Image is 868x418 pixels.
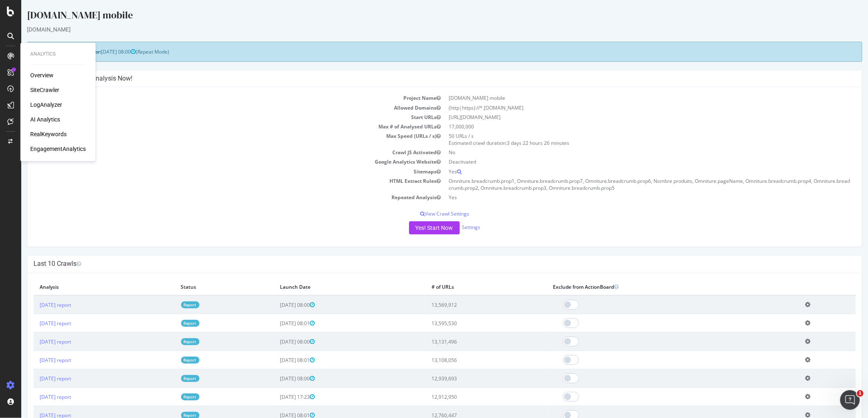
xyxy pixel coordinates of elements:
a: RealKeywords [30,130,67,139]
a: Report [160,320,178,327]
div: [DOMAIN_NAME] mobile [6,8,841,25]
td: 17,000,000 [423,122,834,131]
td: 13,569,912 [404,295,526,314]
a: Report [160,393,178,400]
th: Status [154,279,253,295]
th: Analysis [12,279,154,295]
a: LogAnalyzer [30,101,62,109]
strong: Next Launch Scheduled for: [12,48,80,55]
td: Start URLs [12,112,423,122]
div: [DOMAIN_NAME] [6,25,841,34]
a: EngagementAnalytics [30,145,86,153]
span: 3 days 22 hours 26 minutes [485,139,548,146]
th: Launch Date [253,279,404,295]
a: Report [160,375,178,382]
span: [DATE] 08:00 [259,338,293,345]
td: Crawl JS Activated [12,148,423,157]
td: 13,131,496 [404,333,526,351]
span: [DATE] 08:00 [259,301,293,308]
span: [DATE] 08:00 [80,48,114,55]
p: View Crawl Settings [12,210,834,217]
a: AI Analytics [30,116,60,124]
td: 50 URLs / s Estimated crawl duration: [423,131,834,148]
td: Allowed Domains [12,103,423,112]
a: SiteCrawler [30,86,59,94]
td: Omniture.breadcrumb.prop1, Omniture.breadcrumb.prop7, Omniture.breadcrumb.prop6, Nombre produits,... [423,176,834,193]
a: [DATE] report [18,338,50,345]
a: Report [160,301,178,308]
a: [DATE] report [18,375,50,382]
td: Yes [423,193,834,202]
h4: Last 10 Crawls [12,260,834,268]
td: Project Name [12,93,423,103]
td: [DOMAIN_NAME] mobile [423,93,834,103]
span: [DATE] 08:00 [259,375,293,382]
td: 13,595,530 [404,314,526,333]
a: Settings [441,224,459,231]
td: No [423,148,834,157]
div: Analytics [30,51,86,58]
a: [DATE] report [18,393,50,400]
span: 1 [857,390,864,397]
td: Sitemaps [12,167,423,176]
a: Report [160,357,178,364]
a: [DATE] report [18,320,50,327]
div: (Repeat Mode) [6,42,841,62]
td: 12,939,693 [404,369,526,388]
td: 13,108,056 [404,351,526,369]
iframe: Intercom live chat [840,390,860,410]
td: Yes [423,167,834,176]
td: (http|https)://*.[DOMAIN_NAME] [423,103,834,112]
a: Overview [30,72,54,80]
td: Google Analytics Website [12,157,423,166]
span: [DATE] 17:23 [259,393,293,400]
td: Max # of Analysed URLs [12,122,423,131]
td: Deactivated [423,157,834,166]
h4: Configure your New Analysis Now! [12,74,834,83]
td: Repeated Analysis [12,193,423,202]
a: [DATE] report [18,301,50,308]
button: Yes! Start Now [388,221,438,234]
td: HTML Extract Rules [12,176,423,193]
a: Report [160,338,178,345]
td: 12,912,950 [404,388,526,406]
a: [DATE] report [18,357,50,364]
span: [DATE] 08:01 [259,357,293,364]
th: # of URLs [404,279,526,295]
td: [URL][DOMAIN_NAME] [423,112,834,122]
span: [DATE] 08:01 [259,320,293,327]
td: Max Speed (URLs / s) [12,131,423,148]
th: Exclude from ActionBoard [526,279,778,295]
